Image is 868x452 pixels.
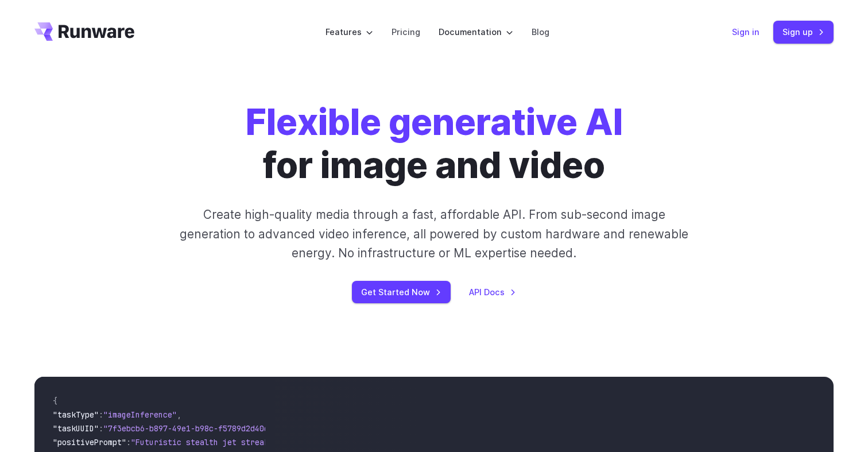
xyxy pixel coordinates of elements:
[532,25,549,38] a: Blog
[103,409,177,420] span: "imageInference"
[773,21,834,43] a: Sign up
[126,437,131,447] span: :
[53,409,99,420] span: "taskType"
[439,25,513,38] label: Documentation
[469,285,516,299] a: API Docs
[99,409,103,420] span: :
[179,205,690,262] p: Create high-quality media through a fast, affordable API. From sub-second image generation to adv...
[246,101,623,187] h1: for image and video
[131,437,549,447] span: "Futuristic stealth jet streaking through a neon-lit cityscape with glowing purple exhaust"
[352,281,451,303] a: Get Started Now
[103,423,278,434] span: "7f3ebcb6-b897-49e1-b98c-f5789d2d40d7"
[732,25,759,38] a: Sign in
[99,423,103,434] span: :
[177,409,181,420] span: ,
[53,437,126,447] span: "positivePrompt"
[53,396,57,406] span: {
[325,25,373,38] label: Features
[246,101,623,144] strong: Flexible generative AI
[53,423,99,434] span: "taskUUID"
[34,22,134,41] a: Go to /
[392,25,420,38] a: Pricing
